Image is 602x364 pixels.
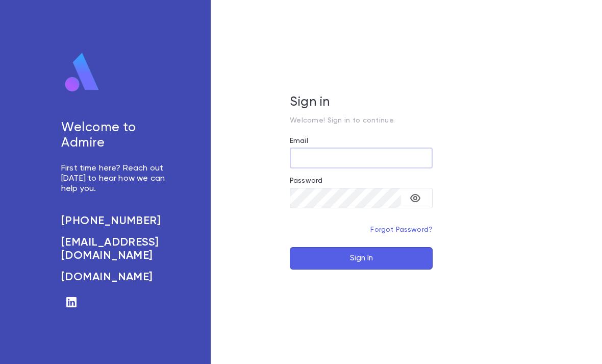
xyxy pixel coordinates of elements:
[290,137,308,145] label: Email
[61,163,170,194] p: First time here? Reach out [DATE] to hear how we can help you.
[290,116,433,125] p: Welcome! Sign in to continue.
[290,247,433,270] button: Sign In
[290,177,322,185] label: Password
[61,214,170,228] a: [PHONE_NUMBER]
[61,120,170,151] h5: Welcome to Admire
[61,271,170,284] a: [DOMAIN_NAME]
[290,95,433,110] h5: Sign in
[370,226,433,233] a: Forgot Password?
[405,188,425,208] button: toggle password visibility
[61,236,170,262] a: [EMAIL_ADDRESS][DOMAIN_NAME]
[61,52,103,93] img: logo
